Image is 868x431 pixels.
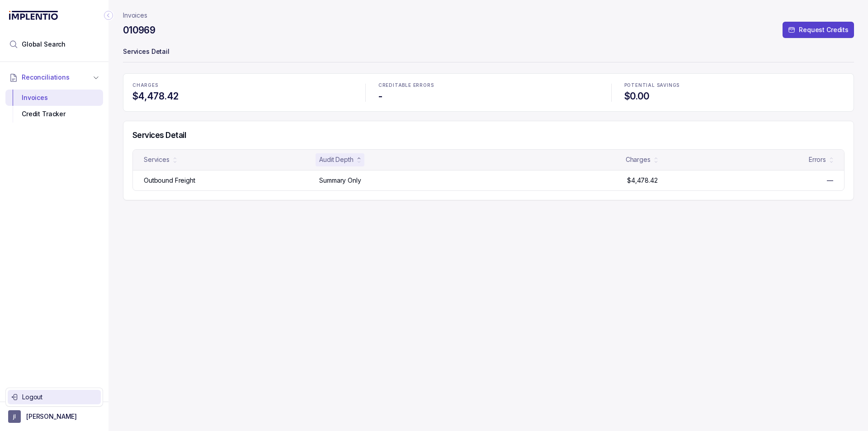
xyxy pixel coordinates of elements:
[123,11,147,20] nav: breadcrumb
[144,176,195,185] p: Outbound Freight
[13,106,96,122] div: Credit Tracker
[827,176,833,185] span: —
[123,43,854,62] p: Services Detail
[8,410,21,423] span: User initials
[22,40,66,49] span: Global Search
[799,25,849,34] p: Request Credits
[627,176,658,185] p: $4,478.42
[8,410,100,423] button: User initials[PERSON_NAME]
[624,90,844,103] h4: $0.00
[144,155,170,164] div: Services
[5,67,103,87] button: Reconciliations
[319,176,361,185] p: Summary Only
[5,88,103,124] div: Reconciliations
[319,155,353,164] div: Audit Depth
[624,83,844,88] p: POTENTIAL SAVINGS
[809,155,826,164] div: Errors
[378,83,599,88] p: CREDITABLE ERRORS
[123,24,155,37] h4: 010969
[626,155,651,164] div: Charges
[13,90,96,106] div: Invoices
[123,11,147,20] a: Invoices
[26,412,77,421] p: [PERSON_NAME]
[132,83,353,88] p: CHARGES
[132,90,353,103] h4: $4,478.42
[378,90,599,103] h4: -
[22,73,70,82] span: Reconciliations
[783,22,854,38] button: Request Credits
[22,393,97,402] p: Logout
[132,130,844,140] h5: Services Detail
[103,10,114,21] div: Collapse Icon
